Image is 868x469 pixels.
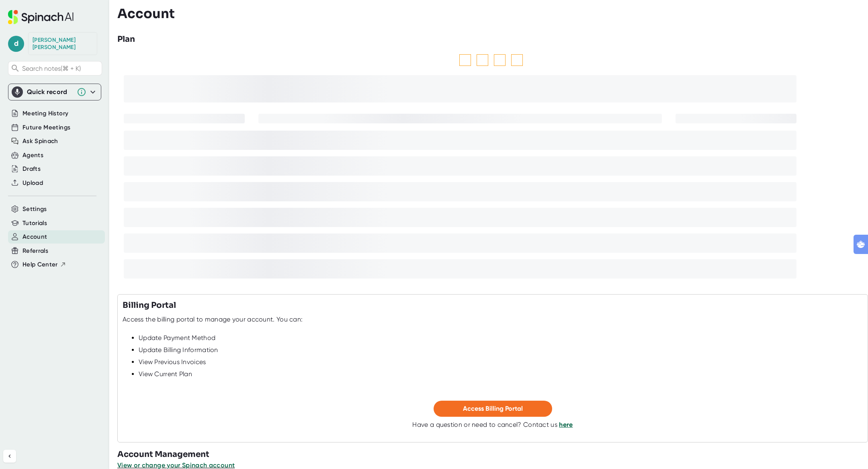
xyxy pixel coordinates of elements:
button: Settings [23,205,47,214]
div: Update Payment Method [139,334,863,342]
h3: Account [117,6,175,21]
button: Ask Spinach [23,137,58,146]
div: dan reiff [33,37,93,51]
div: View Previous Invoices [139,358,863,366]
button: Access Billing Portal [434,401,552,417]
h3: Plan [117,33,135,45]
span: Search notes (⌘ + K) [22,65,100,72]
h3: Billing Portal [123,299,176,311]
span: Help Center [23,260,58,269]
button: Future Meetings [23,123,70,132]
a: here [559,421,573,428]
button: Drafts [23,164,41,174]
span: Access Billing Portal [463,405,523,412]
span: d [8,36,24,52]
button: Agents [23,151,43,160]
button: Referrals [23,246,48,256]
div: Quick record [27,88,73,96]
div: Update Billing Information [139,346,863,354]
div: Have a question or need to cancel? Contact us [412,421,573,429]
button: Collapse sidebar [3,450,16,463]
div: Quick record [12,84,98,100]
div: View Current Plan [139,370,863,378]
span: View or change your Spinach account [117,461,235,469]
button: Tutorials [23,219,47,228]
div: Access the billing portal to manage your account. You can: [123,315,303,324]
button: Upload [23,178,43,188]
button: Account [23,232,47,242]
h3: Account Management [117,449,868,461]
button: Meeting History [23,109,68,118]
button: Help Center [23,260,66,269]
